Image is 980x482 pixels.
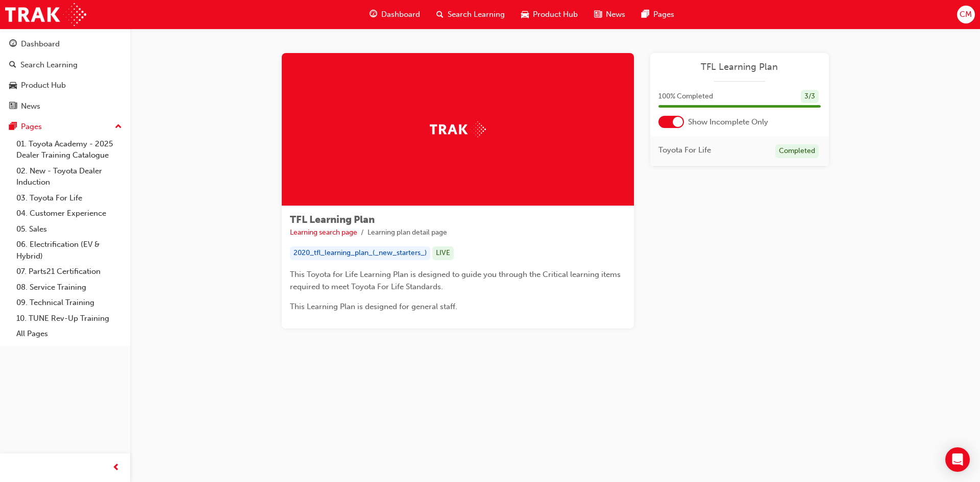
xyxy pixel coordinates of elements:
span: search-icon [436,8,444,21]
a: TFL Learning Plan [658,61,821,73]
a: 07. Parts21 Certification [12,264,126,280]
span: Search Learning [448,9,505,20]
div: News [21,100,40,112]
div: Search Learning [20,59,78,71]
a: 08. Service Training [12,280,126,295]
span: news-icon [594,8,602,21]
span: guage-icon [370,8,377,21]
button: Pages [4,117,126,136]
a: search-iconSearch Learning [428,4,513,25]
a: All Pages [12,326,126,342]
span: Product Hub [533,9,578,20]
a: 09. Technical Training [12,295,126,311]
div: LIVE [432,246,454,260]
a: car-iconProduct Hub [513,4,586,25]
a: 05. Sales [12,221,126,237]
span: car-icon [521,8,529,21]
span: CM [960,9,972,20]
a: 02. New - Toyota Dealer Induction [12,163,126,190]
li: Learning plan detail page [367,227,447,239]
a: Search Learning [4,56,126,74]
div: 3 / 3 [801,90,819,104]
a: 01. Toyota Academy - 2025 Dealer Training Catalogue [12,136,126,163]
span: pages-icon [642,8,649,21]
a: 03. Toyota For Life [12,190,126,206]
a: 06. Electrification (EV & Hybrid) [12,237,126,264]
div: Pages [21,121,42,133]
div: Dashboard [21,38,60,50]
span: up-icon [115,120,122,134]
span: This Learning Plan is designed for general staff. [290,302,457,311]
a: news-iconNews [586,4,633,25]
span: Show Incomplete Only [688,116,768,128]
span: car-icon [9,81,17,90]
span: Pages [653,9,674,20]
img: Trak [430,121,486,137]
span: guage-icon [9,40,17,49]
button: CM [957,6,975,23]
span: TFL Learning Plan [290,214,375,225]
span: pages-icon [9,122,17,132]
span: Toyota For Life [658,144,711,156]
a: Learning search page [290,228,357,237]
img: Trak [5,3,86,26]
span: prev-icon [112,462,120,474]
a: guage-iconDashboard [361,4,428,25]
a: Dashboard [4,35,126,54]
a: pages-iconPages [633,4,682,25]
div: Product Hub [21,80,66,91]
span: 100 % Completed [658,91,713,103]
a: 04. Customer Experience [12,206,126,221]
a: 10. TUNE Rev-Up Training [12,311,126,326]
div: 2020_tfl_learning_plan_(_new_starters_) [290,246,430,260]
div: Completed [775,144,819,158]
span: Dashboard [381,9,420,20]
span: News [606,9,625,20]
button: DashboardSearch LearningProduct HubNews [4,33,126,117]
div: Open Intercom Messenger [945,447,970,472]
span: search-icon [9,61,16,70]
span: news-icon [9,102,17,111]
a: Product Hub [4,76,126,95]
span: This Toyota for Life Learning Plan is designed to guide you through the Critical learning items r... [290,270,623,291]
a: News [4,97,126,116]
